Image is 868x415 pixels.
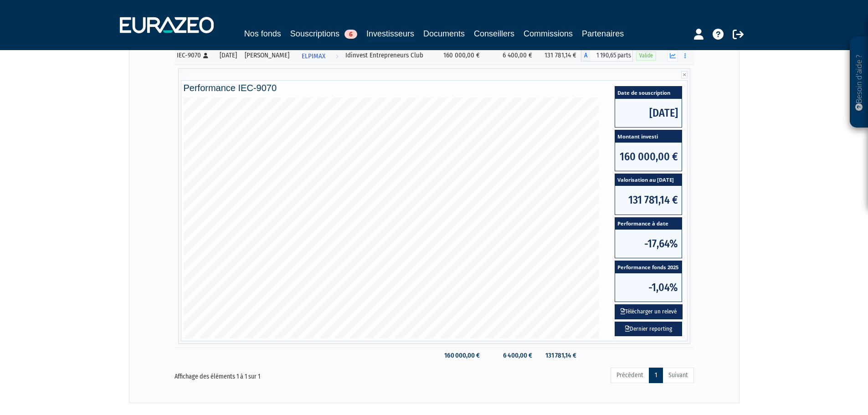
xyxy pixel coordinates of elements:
span: A [581,50,590,61]
span: Montant investi [615,130,682,143]
div: A - Idinvest Entrepreneurs Club [581,50,633,61]
div: Affichage des éléments 1 à 1 sur 1 [175,367,383,381]
span: Performance fonds 2025 [615,261,682,273]
span: 1 190,65 parts [590,50,633,61]
a: Dernier reporting [615,322,682,337]
h4: Performance IEC-9070 [184,83,685,93]
a: Documents [423,27,465,40]
a: ELPIMAX [298,46,342,65]
td: 160 000,00 € [436,46,485,65]
td: 6 400,00 € [484,46,537,65]
a: Souscriptions6 [290,27,357,40]
i: Voir l'investisseur [335,48,339,65]
span: Date de souscription [615,87,682,99]
div: [DATE] [218,51,238,60]
a: Conseillers [474,27,514,40]
span: 6 [344,30,357,39]
td: 6 400,00 € [484,348,537,364]
button: Télécharger un relevé [615,304,683,319]
td: [PERSON_NAME] [241,46,298,65]
div: IEC-9070 [177,51,212,60]
span: Performance à date [615,218,682,230]
a: 1 [649,368,663,383]
td: 131 781,14 € [537,46,580,65]
a: Partenaires [582,27,624,40]
a: Commissions [524,27,573,40]
span: ELPIMAX [302,48,325,65]
p: Besoin d'aide ? [854,41,864,123]
span: Valorisation au [DATE] [615,174,682,186]
span: Valide [636,51,656,60]
a: Nos fonds [244,27,281,40]
td: 160 000,00 € [436,348,485,364]
td: 131 781,14 € [537,348,580,364]
i: [Français] Personne physique [203,53,208,58]
span: 160 000,00 € [615,143,682,171]
div: Idinvest Entrepreneurs Club [345,51,432,60]
span: [DATE] [615,99,682,127]
a: Investisseurs [366,27,414,41]
span: 131 781,14 € [615,186,682,214]
span: -1,04% [615,273,682,302]
span: -17,64% [615,230,682,258]
img: 1732889491-logotype_eurazeo_blanc_rvb.png [120,17,214,33]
